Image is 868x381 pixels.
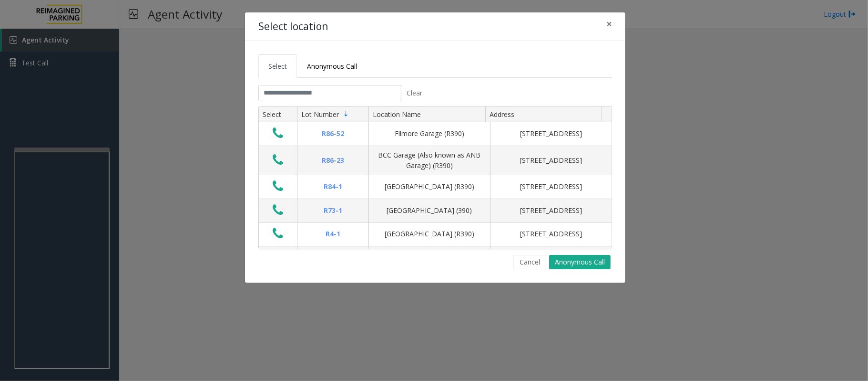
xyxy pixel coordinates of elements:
[496,181,606,192] div: [STREET_ADDRESS]
[258,19,328,34] h4: Select location
[606,17,612,31] span: ×
[496,128,606,139] div: [STREET_ADDRESS]
[600,12,619,36] button: Close
[268,62,287,71] span: Select
[307,62,357,71] span: Anonymous Call
[375,229,484,239] div: [GEOGRAPHIC_DATA] (R390)
[375,181,484,192] div: [GEOGRAPHIC_DATA] (R390)
[490,110,514,119] span: Address
[496,229,606,239] div: [STREET_ADDRESS]
[258,54,612,78] ul: Tabs
[303,229,363,239] div: R4-1
[342,110,350,118] span: Sortable
[496,205,606,216] div: [STREET_ADDRESS]
[259,106,612,249] div: Data table
[259,106,297,123] th: Select
[303,205,363,216] div: R73-1
[375,205,484,216] div: [GEOGRAPHIC_DATA] (390)
[373,110,421,119] span: Location Name
[303,155,363,166] div: R86-23
[513,255,546,269] button: Cancel
[496,155,606,166] div: [STREET_ADDRESS]
[375,128,484,139] div: Filmore Garage (R390)
[303,181,363,192] div: R84-1
[375,150,484,171] div: BCC Garage (Also known as ANB Garage) (R390)
[303,128,363,139] div: R86-52
[301,110,339,119] span: Lot Number
[401,85,428,101] button: Clear
[549,255,611,269] button: Anonymous Call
